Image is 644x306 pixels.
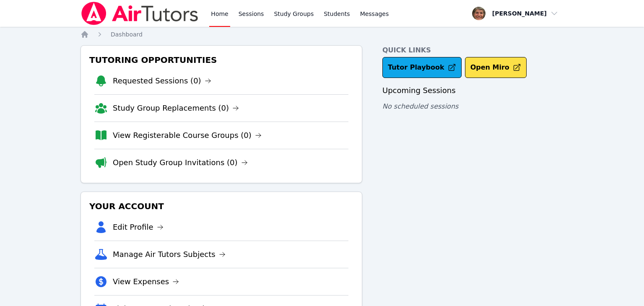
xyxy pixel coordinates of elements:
a: View Expenses [113,276,179,288]
a: View Registerable Course Groups (0) [113,130,262,141]
a: Manage Air Tutors Subjects [113,249,226,260]
span: No scheduled sessions [382,102,458,110]
h3: Your Account [88,199,355,214]
button: Open Miro [465,57,527,78]
img: Air Tutors [80,2,199,25]
a: Dashboard [111,30,143,39]
a: Tutor Playbook [382,57,462,78]
h3: Upcoming Sessions [382,85,563,96]
span: Messages [360,10,389,18]
h4: Quick Links [382,45,563,55]
a: Study Group Replacements (0) [113,102,239,114]
a: Edit Profile [113,221,164,233]
a: Requested Sessions (0) [113,75,211,87]
h3: Tutoring Opportunities [88,52,355,67]
span: Dashboard [111,31,143,38]
nav: Breadcrumb [80,30,563,39]
a: Open Study Group Invitations (0) [113,157,248,169]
